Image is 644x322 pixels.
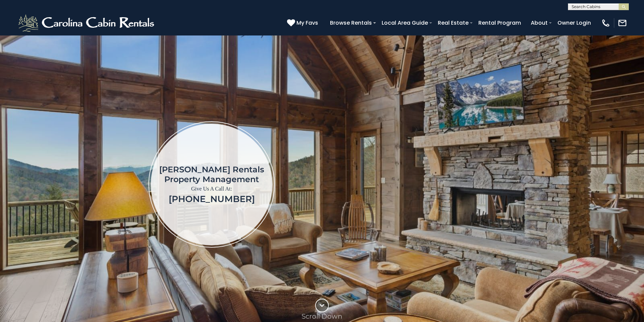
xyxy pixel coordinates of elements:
h1: [PERSON_NAME] Rentals Property Management [159,165,264,184]
a: [PHONE_NUMBER] [169,194,255,204]
span: My Favs [296,19,318,27]
a: Real Estate [434,17,472,29]
iframe: New Contact Form [384,55,604,314]
a: About [527,17,551,29]
a: Rental Program [475,17,524,29]
a: Local Area Guide [378,17,431,29]
a: My Favs [287,19,320,27]
img: phone-regular-white.png [601,18,611,28]
img: mail-regular-white.png [618,18,627,28]
a: Owner Login [554,17,594,29]
p: Give Us A Call At: [159,184,264,194]
p: Scroll Down [302,312,342,320]
a: Browse Rentals [327,17,375,29]
img: White-1-2.png [17,13,157,33]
